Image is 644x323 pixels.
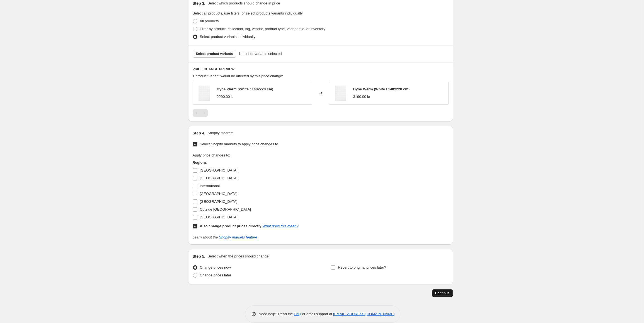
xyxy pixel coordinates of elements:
span: Select product variants [196,52,233,56]
p: Select when the prices should change [207,254,268,259]
p: Shopify markets [207,130,233,136]
span: Select Shopify markets to apply price changes to [200,142,278,146]
span: 1 product variant would be affected by this price change: [193,74,283,78]
span: Revert to original prices later? [338,265,386,269]
div: 3190.00 kr [353,94,370,100]
div: 2290.00 kr [217,94,234,100]
a: FAQ [294,312,301,316]
span: Dyne Warm (White / 140x220 cm) [353,87,410,91]
span: Need help? Read the [259,312,294,316]
span: Dyne Warm (White / 140x220 cm) [217,87,273,91]
span: Select all products, use filters, or select products variants individually [193,11,303,15]
span: Change prices now [200,265,231,269]
h3: Regions [193,160,299,165]
img: patent-string-fibre_duvet_warm_140x200_01_1600x1600px_v2_80x.png [332,85,349,102]
i: Learn about the [193,235,257,239]
b: Also change product prices directly [200,224,262,228]
span: [GEOGRAPHIC_DATA] [200,215,238,219]
span: [GEOGRAPHIC_DATA] [200,176,238,180]
a: Shopify markets feature [219,235,257,239]
span: or email support at [301,312,333,316]
h2: Step 4. [193,130,205,136]
span: [GEOGRAPHIC_DATA] [200,192,238,196]
span: [GEOGRAPHIC_DATA] [200,199,238,204]
nav: Pagination [193,109,208,117]
p: Select which products should change in price [207,1,280,6]
a: [EMAIL_ADDRESS][DOMAIN_NAME] [333,312,394,316]
a: What does this mean? [262,224,298,228]
span: All products [200,19,219,23]
button: Continue [432,289,453,297]
span: Filter by product, collection, tag, vendor, product type, variant title, or inventory [200,27,325,31]
span: [GEOGRAPHIC_DATA] [200,168,238,172]
span: Outside [GEOGRAPHIC_DATA] [200,207,251,211]
button: Select product variants [193,50,236,58]
img: patent-string-fibre_duvet_warm_140x200_01_1600x1600px_v2_80x.png [196,85,212,102]
span: Change prices later [200,273,231,277]
h2: Step 5. [193,254,205,259]
span: International [200,184,220,188]
h6: PRICE CHANGE PREVIEW [193,67,449,71]
span: Select product variants individually [200,35,255,39]
span: Apply price changes to: [193,153,230,157]
span: Continue [435,291,450,295]
span: 1 product variants selected [238,51,282,57]
h2: Step 3. [193,1,205,6]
